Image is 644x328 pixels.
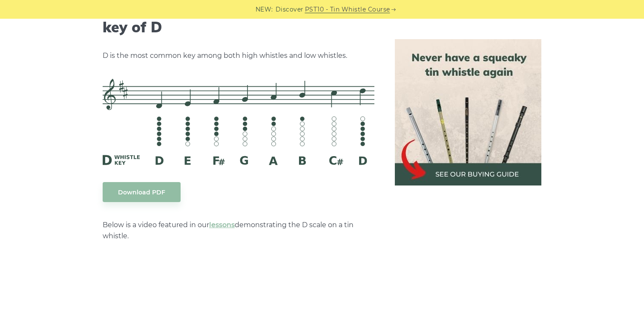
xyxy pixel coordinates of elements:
[103,79,374,165] img: D Whistle Fingering Chart And Notes
[209,221,235,229] a: lessons
[256,5,273,14] span: NEW:
[395,39,541,185] img: tin whistle buying guide
[305,5,390,14] a: PST10 - Tin Whistle Course
[276,5,304,14] span: Discover
[103,1,374,36] h2: Tin whistle notes & fingering chart – key of D
[103,182,181,202] a: Download PDF
[103,220,374,242] p: Below is a video featured in our demonstrating the D scale on a tin whistle.
[103,50,374,61] p: D is the most common key among both high whistles and low whistles.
